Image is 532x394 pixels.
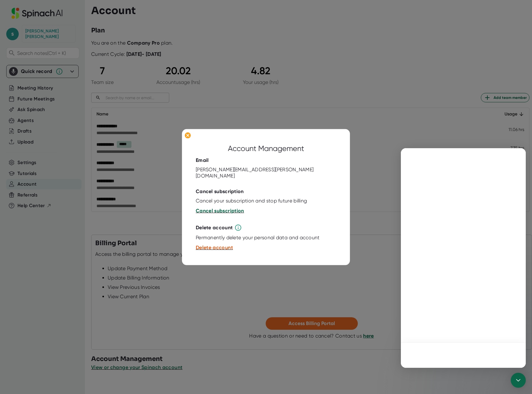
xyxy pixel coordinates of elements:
div: Open Intercom Messenger [511,373,526,388]
div: [PERSON_NAME][EMAIL_ADDRESS][PERSON_NAME][DOMAIN_NAME] [196,167,336,179]
div: Email [196,157,209,163]
button: Cancel subscription [196,207,244,215]
div: Permanently delete your personal data and account [196,235,320,241]
div: Delete account [196,225,233,231]
span: Cancel subscription [196,208,244,214]
button: Delete account [196,244,233,251]
span: Delete account [196,245,233,251]
div: Cancel subscription [196,188,244,195]
div: Account Management [228,143,304,154]
div: Cancel your subscription and stop future billing [196,198,307,204]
